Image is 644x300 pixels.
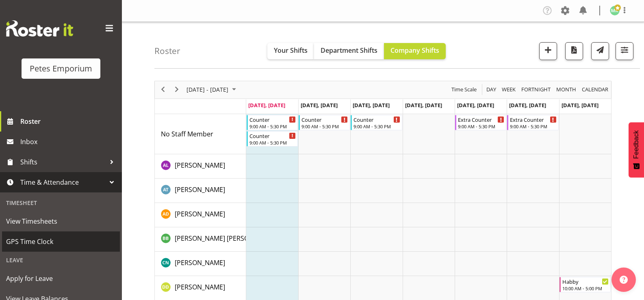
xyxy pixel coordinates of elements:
[455,115,506,130] div: No Staff Member"s event - Extra Counter Begin From Friday, October 3, 2025 at 9:00:00 AM GMT+13:0...
[247,115,298,130] div: No Staff Member"s event - Counter Begin From Monday, September 29, 2025 at 9:00:00 AM GMT+13:00 E...
[559,277,611,292] div: Danielle Donselaar"s event - Habby Begin From Sunday, October 5, 2025 at 10:00:00 AM GMT+13:00 En...
[301,115,348,123] div: Counter
[501,84,516,95] span: Week
[2,231,120,252] a: GPS Time Clock
[353,123,400,129] div: 9:00 AM - 5:30 PM
[509,101,546,109] span: [DATE], [DATE]
[450,84,478,95] button: Time Scale
[510,115,556,123] div: Extra Counter
[581,84,609,95] span: calendar
[486,84,497,95] span: Day
[555,84,577,95] span: Month
[175,234,277,243] span: [PERSON_NAME] [PERSON_NAME]
[562,101,598,109] span: [DATE], [DATE]
[457,101,494,109] span: [DATE], [DATE]
[353,101,390,109] span: [DATE], [DATE]
[161,129,213,138] span: No Staff Member
[30,63,92,75] div: Petes Emporium
[155,252,246,276] td: Christine Neville resource
[20,176,106,188] span: Time & Attendance
[249,123,296,129] div: 9:00 AM - 5:30 PM
[562,277,609,285] div: Habby
[6,235,116,248] span: GPS Time Clock
[155,227,246,252] td: Beena Beena resource
[267,43,314,59] button: Your Shifts
[249,115,296,123] div: Counter
[301,101,338,109] span: [DATE], [DATE]
[175,209,225,219] a: [PERSON_NAME]
[171,84,182,95] button: Next
[321,46,377,55] span: Department Shifts
[6,215,116,227] span: View Timesheets
[565,42,583,60] button: Download a PDF of the roster according to the set date range.
[501,84,517,95] button: Timeline Week
[20,156,106,168] span: Shifts
[185,84,240,95] button: September 2025
[249,139,296,146] div: 9:00 AM - 5:30 PM
[175,185,225,194] span: [PERSON_NAME]
[247,131,298,147] div: No Staff Member"s event - Counter Begin From Monday, September 29, 2025 at 9:00:00 AM GMT+13:00 E...
[175,258,225,267] span: [PERSON_NAME]
[155,154,246,179] td: Abigail Lane resource
[274,46,308,55] span: Your Shifts
[20,136,118,148] span: Inbox
[161,129,213,139] a: No Staff Member
[610,6,620,15] img: melanie-richardson713.jpg
[175,161,225,170] span: [PERSON_NAME]
[384,43,446,59] button: Company Shifts
[6,272,116,285] span: Apply for Leave
[458,123,504,129] div: 9:00 AM - 5:30 PM
[175,233,277,243] a: [PERSON_NAME] [PERSON_NAME]
[351,115,402,130] div: No Staff Member"s event - Counter Begin From Wednesday, October 1, 2025 at 9:00:00 AM GMT+13:00 E...
[520,84,552,95] button: Fortnight
[539,42,557,60] button: Add a new shift
[154,46,180,56] h4: Roster
[2,211,120,231] a: View Timesheets
[155,203,246,227] td: Amelia Denz resource
[301,123,348,129] div: 9:00 AM - 5:30 PM
[591,42,609,60] button: Send a list of all shifts for the selected filtered period to all rostered employees.
[510,123,556,129] div: 9:00 AM - 5:30 PM
[633,130,640,159] span: Feedback
[20,115,118,127] span: Roster
[405,101,442,109] span: [DATE], [DATE]
[170,81,184,98] div: next period
[158,84,169,95] button: Previous
[175,185,225,194] a: [PERSON_NAME]
[458,115,504,123] div: Extra Counter
[175,209,225,218] span: [PERSON_NAME]
[485,84,498,95] button: Timeline Day
[629,122,644,177] button: Feedback - Show survey
[248,101,285,109] span: [DATE], [DATE]
[2,252,120,268] div: Leave
[314,43,384,59] button: Department Shifts
[390,46,439,55] span: Company Shifts
[581,84,610,95] button: Month
[175,258,225,268] a: [PERSON_NAME]
[299,115,350,130] div: No Staff Member"s event - Counter Begin From Tuesday, September 30, 2025 at 9:00:00 AM GMT+13:00 ...
[616,42,633,60] button: Filter Shifts
[2,194,120,211] div: Timesheet
[155,179,246,203] td: Alex-Micheal Taniwha resource
[520,84,551,95] span: Fortnight
[249,132,296,140] div: Counter
[175,160,225,170] a: [PERSON_NAME]
[562,285,609,291] div: 10:00 AM - 5:00 PM
[6,20,73,37] img: Rosterit website logo
[175,282,225,292] a: [PERSON_NAME]
[155,114,246,154] td: No Staff Member resource
[555,84,578,95] button: Timeline Month
[353,115,400,123] div: Counter
[451,84,477,95] span: Time Scale
[620,276,628,284] img: help-xxl-2.png
[507,115,558,130] div: No Staff Member"s event - Extra Counter Begin From Saturday, October 4, 2025 at 9:00:00 AM GMT+13...
[184,81,241,98] div: Sep 29 - Oct 05, 2025
[186,84,229,95] span: [DATE] - [DATE]
[156,81,170,98] div: previous period
[2,268,120,289] a: Apply for Leave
